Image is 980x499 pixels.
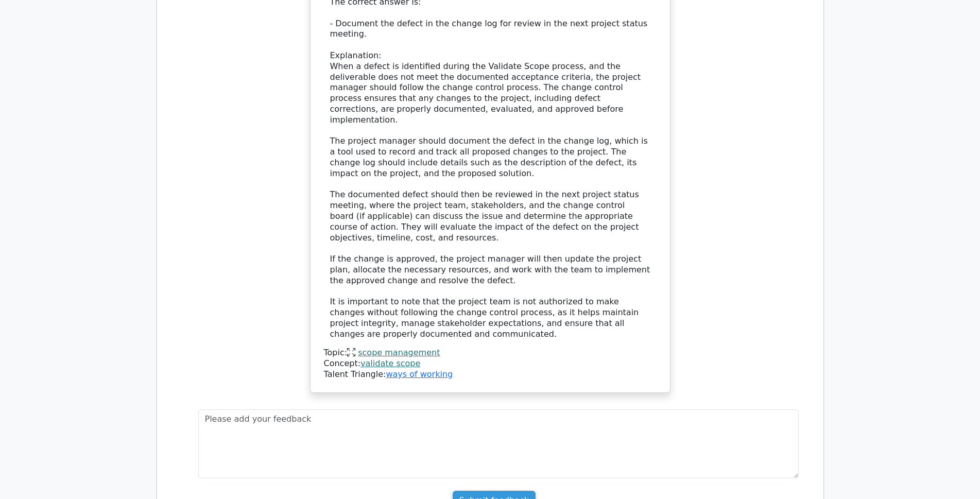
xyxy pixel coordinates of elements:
a: validate scope [360,358,420,368]
div: Topic: [324,348,657,358]
div: Concept: [324,358,657,369]
a: scope management [358,348,440,357]
div: Talent Triangle: [324,348,657,380]
a: ways of working [386,369,453,379]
